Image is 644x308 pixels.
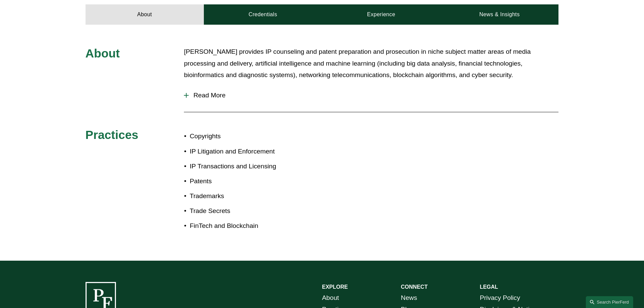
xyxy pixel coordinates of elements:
[190,220,322,232] p: FinTech and Blockchain
[190,131,322,142] p: Copyrights
[184,46,558,81] p: [PERSON_NAME] provides IP counseling and patent preparation and prosecution in niche subject matt...
[189,92,558,99] span: Read More
[322,284,348,290] strong: EXPLORE
[190,146,322,158] p: IP Litigation and Enforcement
[204,4,322,25] a: Credentials
[190,161,322,172] p: IP Transactions and Licensing
[86,47,120,60] span: About
[322,4,440,25] a: Experience
[401,284,428,290] strong: CONNECT
[480,292,520,304] a: Privacy Policy
[190,190,322,202] p: Trademarks
[322,292,339,304] a: About
[190,175,322,187] p: Patents
[480,284,498,290] strong: LEGAL
[190,205,322,217] p: Trade Secrets
[440,4,558,25] a: News & Insights
[86,128,139,141] span: Practices
[401,292,417,304] a: News
[184,87,558,104] button: Read More
[86,4,204,25] a: About
[586,296,633,308] a: Search this site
